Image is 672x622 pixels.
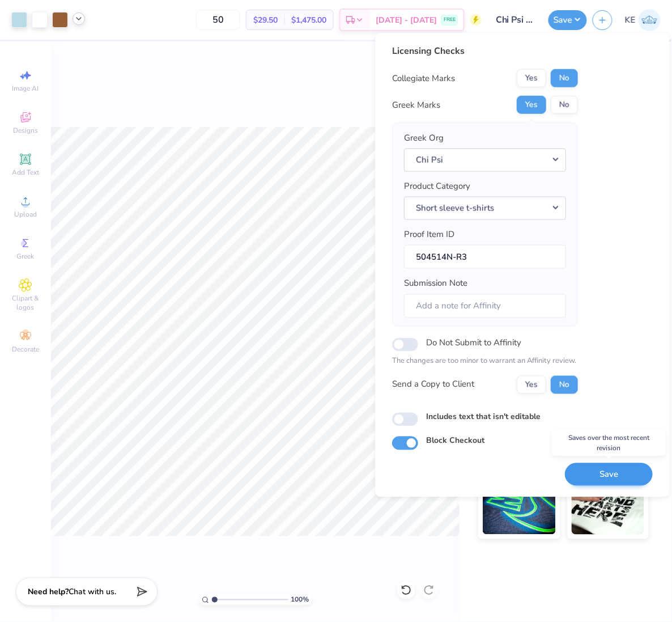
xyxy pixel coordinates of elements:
[392,99,440,112] div: Greek Marks
[376,14,437,26] span: [DATE] - [DATE]
[426,411,541,422] label: Includes text that isn't editable
[517,375,546,393] button: Yes
[517,69,546,87] button: Yes
[404,196,566,219] button: Short sleeve t-shirts
[392,356,578,367] p: The changes are too minor to warrant an Affinity review.
[426,336,521,350] label: Do Not Submit to Affinity
[551,375,578,393] button: No
[404,148,566,171] button: Chi Psi
[404,228,454,241] label: Proof Item ID
[625,14,636,27] span: KE
[487,9,543,31] input: Untitled Design
[291,595,309,605] span: 100 %
[12,168,39,177] span: Add Text
[404,294,566,318] input: Add a note for Affinity
[552,430,666,456] div: Saves over the most recent revision
[17,252,35,261] span: Greek
[13,126,38,135] span: Designs
[14,210,37,219] span: Upload
[12,84,39,93] span: Image AI
[444,16,456,24] span: FREE
[28,587,69,598] strong: Need help?
[565,463,653,486] button: Save
[404,132,444,145] label: Greek Org
[6,294,45,312] span: Clipart & logos
[625,9,661,31] a: KE
[196,10,240,30] input: – –
[551,96,578,114] button: No
[12,345,39,354] span: Decorate
[572,478,645,535] img: Water based Ink
[639,9,661,31] img: Kent Everic Delos Santos
[392,44,578,58] div: Licensing Checks
[69,587,116,598] span: Chat with us.
[253,14,278,26] span: $29.50
[426,435,484,447] label: Block Checkout
[404,277,467,290] label: Submission Note
[392,378,474,391] div: Send a Copy to Client
[517,96,546,114] button: Yes
[483,478,556,535] img: Glow in the Dark Ink
[548,10,587,30] button: Save
[291,14,326,26] span: $1,475.00
[392,72,455,85] div: Collegiate Marks
[404,180,470,193] label: Product Category
[551,69,578,87] button: No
